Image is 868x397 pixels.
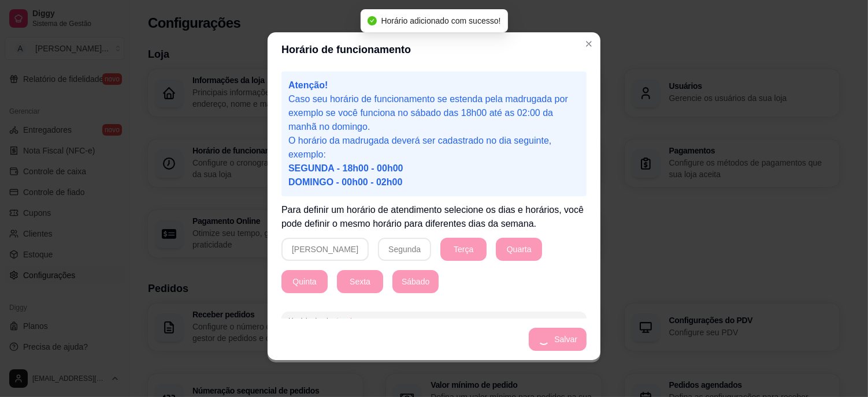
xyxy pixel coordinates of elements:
[288,92,580,134] p: Caso seu horário de funcionamento se estenda pela madrugada por exemplo se você funciona no sábad...
[281,203,587,231] p: Para definir um horário de atendimento selecione os dias e horários, você pode definir o mesmo ho...
[288,134,580,189] p: O horário da madrugada deverá ser cadastrado no dia seguinte, exemplo:
[368,16,377,25] span: check-circle
[580,35,598,53] button: Close
[288,177,402,187] span: DOMINGO - 00h00 - 02h00
[288,163,403,173] span: SEGUNDA - 18h00 - 00h00
[288,78,580,92] p: Atenção!
[381,16,501,25] span: Horário adicionado com sucesso!
[288,316,580,325] span: Horário de abertura
[268,32,600,67] header: Horário de funcionamento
